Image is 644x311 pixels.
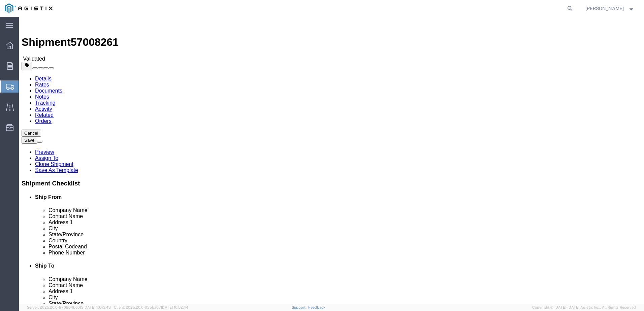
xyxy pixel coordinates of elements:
span: [DATE] 10:52:44 [161,305,188,309]
span: Client: 2025.20.0-035ba07 [114,305,188,309]
span: [DATE] 10:43:43 [84,305,111,309]
span: Ricky Snead [585,5,624,12]
iframe: FS Legacy Container [19,17,644,304]
span: Server: 2025.20.0-970904bc0f3 [27,305,111,309]
button: [PERSON_NAME] [585,4,635,12]
a: Support [292,305,309,309]
span: Copyright © [DATE]-[DATE] Agistix Inc., All Rights Reserved [532,305,636,310]
a: Feedback [308,305,325,309]
img: logo [5,3,53,13]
